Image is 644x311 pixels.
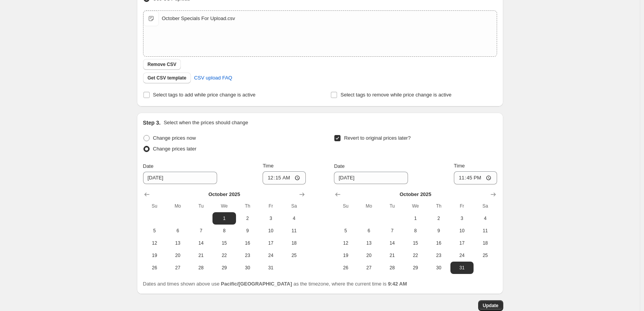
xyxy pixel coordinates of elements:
[337,240,354,246] span: 12
[153,92,256,98] span: Select tags to add while price change is active
[212,262,236,274] button: Wednesday October 29 2025
[453,203,470,209] span: Fr
[146,240,163,246] span: 12
[285,252,302,259] span: 25
[192,240,209,246] span: 14
[453,240,470,246] span: 17
[169,228,186,234] span: 6
[262,240,279,246] span: 17
[361,240,378,246] span: 13
[407,228,424,234] span: 8
[474,225,497,237] button: Saturday October 11 2025
[216,228,233,234] span: 8
[334,237,357,249] button: Sunday October 12 2025
[221,281,292,287] b: Pacific/[GEOGRAPHIC_DATA]
[478,300,503,311] button: Update
[236,262,259,274] button: Thursday October 30 2025
[259,200,282,212] th: Friday
[212,200,236,212] th: Wednesday
[166,225,189,237] button: Monday October 6 2025
[236,200,259,212] th: Thursday
[239,215,256,221] span: 2
[453,228,470,234] span: 10
[337,265,354,271] span: 26
[453,215,470,221] span: 3
[407,203,424,209] span: We
[262,265,279,271] span: 31
[337,228,354,234] span: 5
[282,200,305,212] th: Saturday
[483,303,499,309] span: Update
[162,15,235,22] div: October Specials For Upload.csv
[407,215,424,221] span: 1
[239,228,256,234] span: 9
[361,265,378,271] span: 27
[259,249,282,262] button: Friday October 24 2025
[153,146,197,152] span: Change prices later
[297,189,307,200] button: Show next month, November 2025
[384,203,401,209] span: Tu
[285,228,302,234] span: 11
[357,262,381,274] button: Monday October 27 2025
[262,203,279,209] span: Fr
[239,265,256,271] span: 30
[169,240,186,246] span: 13
[236,249,259,262] button: Thursday October 23 2025
[216,265,233,271] span: 29
[143,119,161,127] h2: Step 3.
[404,212,427,225] button: Wednesday October 1 2025
[450,200,474,212] th: Friday
[450,237,474,249] button: Friday October 17 2025
[341,92,452,98] span: Select tags to remove while price change is active
[262,215,279,221] span: 3
[357,200,381,212] th: Monday
[430,265,447,271] span: 30
[236,237,259,249] button: Thursday October 16 2025
[282,249,305,262] button: Saturday October 25 2025
[427,225,450,237] button: Thursday October 9 2025
[239,240,256,246] span: 16
[430,215,447,221] span: 2
[384,265,401,271] span: 28
[143,281,407,287] span: Dates and times shown above use as the timezone, where the current time is
[263,171,306,184] input: 12:00
[427,200,450,212] th: Thursday
[384,240,401,246] span: 14
[334,200,357,212] th: Sunday
[216,252,233,259] span: 22
[212,225,236,237] button: Wednesday October 8 2025
[450,262,474,274] button: Friday October 31 2025
[192,265,209,271] span: 28
[285,240,302,246] span: 18
[259,262,282,274] button: Friday October 31 2025
[381,237,404,249] button: Tuesday October 14 2025
[453,265,470,271] span: 31
[407,252,424,259] span: 22
[407,265,424,271] span: 29
[216,203,233,209] span: We
[474,249,497,262] button: Saturday October 25 2025
[143,200,166,212] th: Sunday
[381,262,404,274] button: Tuesday October 28 2025
[263,163,273,169] span: Time
[189,237,212,249] button: Tuesday October 14 2025
[192,228,209,234] span: 7
[189,225,212,237] button: Tuesday October 7 2025
[282,225,305,237] button: Saturday October 11 2025
[212,212,236,225] button: Wednesday October 1 2025
[262,228,279,234] span: 10
[259,225,282,237] button: Friday October 10 2025
[477,240,494,246] span: 18
[361,252,378,259] span: 20
[285,203,302,209] span: Sa
[189,262,212,274] button: Tuesday October 28 2025
[143,73,191,83] button: Get CSV template
[212,249,236,262] button: Wednesday October 22 2025
[488,189,499,200] button: Show next month, November 2025
[169,265,186,271] span: 27
[189,249,212,262] button: Tuesday October 21 2025
[404,249,427,262] button: Wednesday October 22 2025
[153,135,196,141] span: Change prices now
[474,212,497,225] button: Saturday October 4 2025
[337,203,354,209] span: Su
